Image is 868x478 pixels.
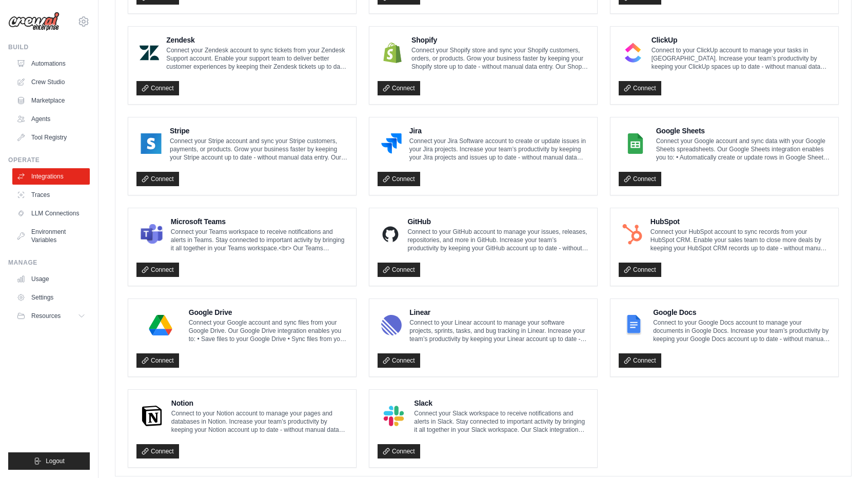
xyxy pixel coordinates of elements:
[378,172,420,186] a: Connect
[8,43,90,51] div: Build
[619,263,661,277] a: Connect
[619,81,661,95] a: Connect
[12,308,90,324] button: Resources
[653,318,830,343] p: Connect to your Google Docs account to manage your documents in Google Docs. Increase your team’s...
[136,172,179,186] a: Connect
[189,318,348,343] p: Connect your Google account and sync files from your Google Drive. Our Google Drive integration e...
[622,43,644,63] img: ClickUp Logo
[409,318,589,343] p: Connect to your Linear account to manage your software projects, sprints, tasks, and bug tracking...
[817,429,868,478] iframe: Chat Widget
[166,46,348,71] p: Connect your Zendesk account to sync tickets from your Zendesk Support account. Enable your suppo...
[171,409,348,434] p: Connect to your Notion account to manage your pages and databases in Notion. Increase your team’s...
[8,258,90,267] div: Manage
[12,129,90,146] a: Tool Registry
[31,312,61,320] span: Resources
[650,228,830,252] p: Connect your HubSpot account to sync records from your HubSpot CRM. Enable your sales team to clo...
[171,398,348,408] h4: Notion
[622,315,646,335] img: Google Docs Logo
[8,12,60,31] img: Logo
[411,46,589,71] p: Connect your Shopify store and sync your Shopify customers, orders, or products. Grow your busine...
[12,224,90,248] a: Environment Variables
[171,228,348,252] p: Connect your Teams workspace to receive notifications and alerts in Teams. Stay connected to impo...
[409,307,589,317] h4: Linear
[381,224,400,245] img: GitHub Logo
[414,398,589,408] h4: Slack
[414,409,589,434] p: Connect your Slack workspace to receive notifications and alerts in Slack. Stay connected to impo...
[140,406,164,426] img: Notion Logo
[619,353,661,368] a: Connect
[656,126,830,136] h4: Google Sheets
[189,307,348,317] h4: Google Drive
[653,307,830,317] h4: Google Docs
[409,137,589,162] p: Connect your Jira Software account to create or update issues in your Jira projects. Increase you...
[656,137,830,162] p: Connect your Google account and sync data with your Google Sheets spreadsheets. Our Google Sheets...
[378,444,420,459] a: Connect
[136,444,179,459] a: Connect
[171,216,348,227] h4: Microsoft Teams
[8,156,90,164] div: Operate
[407,216,589,227] h4: GitHub
[12,187,90,203] a: Traces
[381,43,404,63] img: Shopify Logo
[12,111,90,127] a: Agents
[136,81,179,95] a: Connect
[381,315,402,335] img: Linear Logo
[652,46,830,71] p: Connect to your ClickUp account to manage your tasks in [GEOGRAPHIC_DATA]. Increase your team’s p...
[411,35,589,45] h4: Shopify
[46,457,65,465] span: Logout
[170,137,348,162] p: Connect your Stripe account and sync your Stripe customers, payments, or products. Grow your busi...
[652,35,830,45] h4: ClickUp
[140,43,159,63] img: Zendesk Logo
[378,81,420,95] a: Connect
[622,133,649,154] img: Google Sheets Logo
[407,228,589,252] p: Connect to your GitHub account to manage your issues, releases, repositories, and more in GitHub....
[12,55,90,72] a: Automations
[409,126,589,136] h4: Jira
[166,35,348,45] h4: Zendesk
[12,74,90,90] a: Crew Studio
[378,353,420,368] a: Connect
[12,92,90,109] a: Marketplace
[12,205,90,222] a: LLM Connections
[136,353,179,368] a: Connect
[136,263,179,277] a: Connect
[381,133,402,154] img: Jira Logo
[12,168,90,185] a: Integrations
[650,216,830,227] h4: HubSpot
[140,133,163,154] img: Stripe Logo
[140,315,182,335] img: Google Drive Logo
[817,429,868,478] div: Widget de chat
[170,126,348,136] h4: Stripe
[140,224,164,245] img: Microsoft Teams Logo
[622,224,643,245] img: HubSpot Logo
[8,452,90,470] button: Logout
[381,406,407,426] img: Slack Logo
[378,263,420,277] a: Connect
[12,289,90,306] a: Settings
[12,271,90,287] a: Usage
[619,172,661,186] a: Connect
